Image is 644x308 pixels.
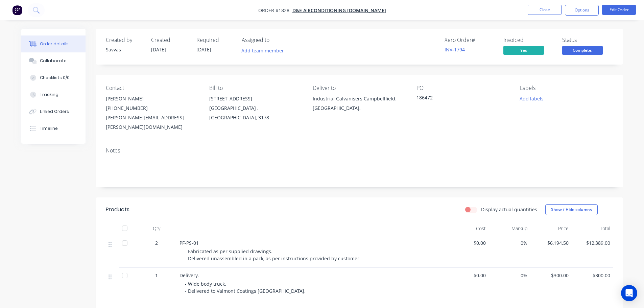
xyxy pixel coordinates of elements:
div: Total [571,222,613,235]
span: Order #1828 - [258,7,292,14]
div: Deliver to [313,85,405,91]
div: Cost [447,222,489,235]
div: Invoiced [503,37,554,43]
span: $300.00 [533,272,569,279]
div: [STREET_ADDRESS][GEOGRAPHIC_DATA] , [GEOGRAPHIC_DATA], 3178 [209,94,302,122]
button: Add team member [242,46,288,55]
div: PO [416,85,509,91]
button: Timeline [21,120,86,137]
span: $300.00 [574,272,610,279]
button: Linked Orders [21,103,86,120]
div: Checklists 0/0 [40,75,70,81]
a: D&E Airconditioning [DOMAIN_NAME] [292,7,386,14]
span: [DATE] [196,46,211,53]
div: Xero Order # [445,37,495,43]
button: Close [528,5,562,15]
span: $0.00 [450,272,486,279]
div: Status [562,37,613,43]
div: [PERSON_NAME][PHONE_NUMBER][PERSON_NAME][EMAIL_ADDRESS][PERSON_NAME][DOMAIN_NAME] [106,94,198,132]
div: Timeline [40,125,58,132]
div: Labels [520,85,613,91]
span: $12,389.00 [574,239,610,246]
span: Yes [503,46,544,54]
div: Savvas [106,46,143,53]
div: Markup [488,222,530,235]
a: INV-1794 [445,46,465,53]
button: Add team member [238,46,287,55]
span: - Wide body truck. - Delivered to Valmont Coatings [GEOGRAPHIC_DATA]. [185,281,306,294]
div: Products [106,206,129,214]
div: [GEOGRAPHIC_DATA] , [GEOGRAPHIC_DATA], 3178 [209,103,302,122]
span: - Fabricated as per supplied drawings. - Delivered unassembled in a pack, as per instructions pro... [185,248,361,262]
button: Add labels [516,94,547,103]
span: 0% [491,272,527,279]
div: Price [530,222,572,235]
span: Delivery. [180,272,199,279]
div: [STREET_ADDRESS] [209,94,302,103]
button: Options [565,5,599,16]
span: [DATE] [151,46,166,53]
span: $6,194.50 [533,239,569,246]
div: Assigned to [242,37,309,43]
span: 0% [491,239,527,246]
button: Tracking [21,86,86,103]
button: Checklists 0/0 [21,69,86,86]
div: Collaborate [40,58,67,64]
div: Contact [106,85,198,91]
div: Tracking [40,92,58,98]
div: Industrial Galvanisers Campbellfield.[GEOGRAPHIC_DATA], [313,94,405,116]
span: 1 [155,272,158,279]
div: Open Intercom Messenger [621,285,637,301]
button: Edit Order [602,5,636,15]
div: 186472 [416,94,501,103]
div: [PHONE_NUMBER] [106,103,198,113]
div: [PERSON_NAME] [106,94,198,103]
div: Created [151,37,188,43]
span: $0.00 [450,239,486,246]
button: Collaborate [21,52,86,69]
button: Complete. [562,46,603,56]
div: Notes [106,147,613,154]
span: PF-PS-01 [180,240,199,246]
span: 2 [155,239,158,246]
span: Complete. [562,46,603,54]
div: Linked Orders [40,109,69,115]
div: Qty [136,222,177,235]
div: Created by [106,37,143,43]
img: Factory [12,5,22,15]
button: Order details [21,35,86,52]
label: Display actual quantities [481,206,537,213]
div: Required [196,37,234,43]
div: Bill to [209,85,302,91]
div: Order details [40,41,69,47]
div: Industrial Galvanisers Campbellfield. [313,94,405,103]
button: Show / Hide columns [545,204,598,215]
div: [PERSON_NAME][EMAIL_ADDRESS][PERSON_NAME][DOMAIN_NAME] [106,113,198,132]
div: [GEOGRAPHIC_DATA], [313,103,405,113]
